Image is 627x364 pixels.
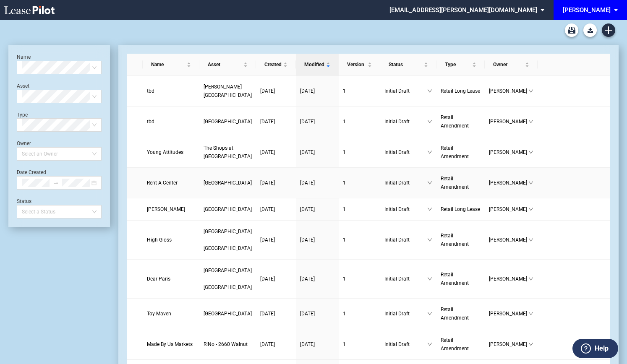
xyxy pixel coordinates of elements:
label: Help [595,343,609,354]
a: [GEOGRAPHIC_DATA] - [GEOGRAPHIC_DATA] [204,227,252,252]
span: 1 [343,88,346,94]
a: 1 [343,87,376,95]
span: Toy Maven [147,311,171,317]
span: Retail Amendment [441,307,469,321]
button: Help [572,339,618,358]
a: Create new document [602,23,615,37]
a: [DATE] [300,148,334,156]
span: Owner [493,60,523,69]
span: Status [389,60,422,69]
span: [PERSON_NAME] [489,309,528,318]
a: 1 [343,205,376,213]
span: Retail Amendment [441,114,469,129]
label: Owner [17,140,31,146]
span: tbd [147,88,154,94]
a: [DATE] [260,179,292,187]
a: [DATE] [300,179,334,187]
a: [GEOGRAPHIC_DATA] [204,205,252,213]
span: [PERSON_NAME] [489,117,528,126]
span: down [528,150,533,155]
span: Made By Us Markets [147,341,193,347]
span: Initial Draft [384,87,427,95]
th: Modified [296,54,339,76]
span: Retail Amendment [441,176,469,190]
span: Uptown Park - East [204,268,252,290]
a: 1 [343,179,376,187]
span: down [427,276,432,281]
a: High Gloss [147,236,195,244]
span: 1 [343,237,346,243]
span: [DATE] [300,311,315,317]
span: down [528,207,533,212]
span: Retail Long Lease [441,88,480,94]
span: Retail Amendment [441,145,469,159]
a: Retail Amendment [441,231,481,248]
a: 1 [343,275,376,283]
span: Uptown Park - East [204,229,252,251]
span: 1 [343,341,346,347]
span: tbd [147,119,154,125]
th: Version [339,54,380,76]
span: [DATE] [260,276,275,282]
a: [DATE] [300,205,334,213]
a: [DATE] [300,87,334,95]
label: Asset [17,83,29,89]
span: down [427,207,432,212]
span: [DATE] [260,341,275,347]
span: [DATE] [260,206,275,212]
span: Retail Amendment [441,337,469,351]
a: 1 [343,117,376,126]
a: [PERSON_NAME][GEOGRAPHIC_DATA] [204,83,252,99]
button: Download Blank Form [583,23,597,37]
span: Retail Long Lease [441,206,480,212]
a: RiNo - 2660 Walnut [204,340,252,348]
span: Initial Draft [384,309,427,318]
span: down [427,119,432,124]
a: 1 [343,340,376,348]
a: tbd [147,87,195,95]
label: Name [17,54,31,60]
a: [DATE] [300,340,334,348]
span: 1 [343,149,346,155]
span: [DATE] [260,180,275,186]
span: [DATE] [300,88,315,94]
span: down [528,342,533,347]
a: Dear Paris [147,275,195,283]
a: 1 [343,309,376,318]
span: [DATE] [260,237,275,243]
span: Andrews Square [204,84,252,98]
span: down [427,342,432,347]
a: [DATE] [300,275,334,283]
span: [DATE] [300,149,315,155]
span: High Gloss [147,237,172,243]
span: Springdale Shopping Center [204,180,252,186]
th: Status [380,54,436,76]
span: Kendra Scott [147,206,185,212]
a: [GEOGRAPHIC_DATA] [204,179,252,187]
span: down [427,88,432,94]
span: swap-right [53,180,59,186]
span: Initial Draft [384,148,427,156]
span: Initial Draft [384,340,427,348]
span: [DATE] [300,119,315,125]
span: [DATE] [300,341,315,347]
span: down [427,180,432,185]
span: 1 [343,311,346,317]
div: [PERSON_NAME] [563,6,611,14]
span: [DATE] [300,276,315,282]
span: down [528,88,533,94]
a: Rent-A-Center [147,179,195,187]
span: [PERSON_NAME] [489,87,528,95]
span: Initial Draft [384,179,427,187]
a: [DATE] [300,309,334,318]
a: [DATE] [260,275,292,283]
span: 1 [343,276,346,282]
span: down [427,311,432,316]
span: Retail Amendment [441,272,469,286]
span: Young Attitudes [147,149,183,155]
span: Initial Draft [384,275,427,283]
a: tbd [147,117,195,126]
a: [DATE] [260,236,292,244]
a: [DATE] [260,309,292,318]
span: [PERSON_NAME] [489,148,528,156]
